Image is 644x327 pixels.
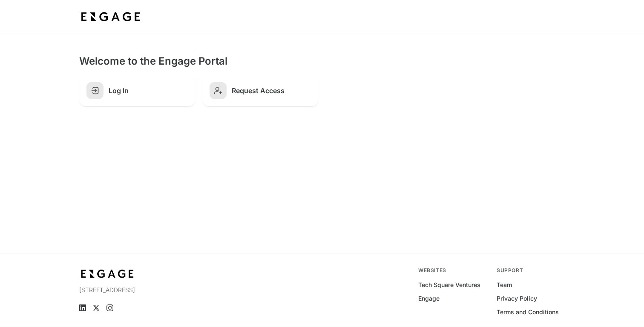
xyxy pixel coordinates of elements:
[497,267,565,274] div: Support
[418,294,440,303] a: Engage
[497,308,559,316] a: Terms and Conditions
[232,86,311,95] h2: Request Access
[497,281,512,289] a: Team
[106,304,113,311] a: Instagram
[79,9,142,25] img: bdf1fb74-1727-4ba0-a5bd-bc74ae9fc70b.jpeg
[79,286,227,294] p: [STREET_ADDRESS]
[497,294,537,303] a: Privacy Policy
[109,86,188,95] h2: Log In
[79,267,135,281] img: bdf1fb74-1727-4ba0-a5bd-bc74ae9fc70b.jpeg
[93,304,100,311] a: X (Twitter)
[202,75,319,106] a: Request Access
[79,304,227,311] ul: Social media
[418,281,480,289] a: Tech Square Ventures
[79,54,565,68] h2: Welcome to the Engage Portal
[79,75,195,106] a: Log In
[79,304,86,311] a: LinkedIn
[418,267,486,274] div: Websites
